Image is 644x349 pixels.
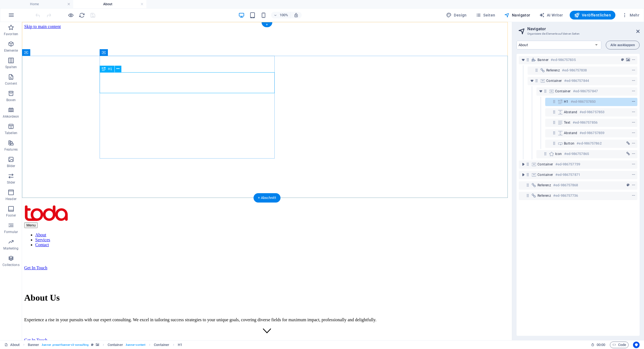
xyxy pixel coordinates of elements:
[620,57,625,63] button: preset
[28,342,39,348] span: Klick zum Auswählen. Doppelklick zum Bearbeiten
[564,77,589,84] h6: #ed-986757844
[606,41,640,49] button: Alle ausklappen
[564,151,589,157] h6: #ed-986757865
[529,77,535,84] button: toggle-expand
[537,58,549,62] span: Banner
[2,263,19,267] p: Collections
[564,110,577,114] span: Abstand
[444,11,469,20] button: Design
[4,230,18,234] p: Formular
[631,171,636,178] button: context-menu
[4,147,18,152] p: Features
[553,192,578,199] h6: #ed-986757736
[520,57,526,63] button: toggle-expand
[537,11,565,20] button: AI Writer
[625,182,631,189] button: preset
[4,342,20,348] a: Klick, um Auswahl aufzuheben. Doppelklick öffnet Seitenverwaltung
[125,342,145,348] span: . banner-content
[446,12,467,18] span: Design
[6,213,16,218] p: Footer
[580,130,604,136] h6: #ed-986757859
[610,342,629,348] button: Code
[546,79,562,83] span: Container
[564,99,569,104] span: H1
[564,141,574,146] span: Button
[625,57,631,63] button: background
[631,192,636,199] button: context-menu
[625,151,631,157] button: link
[3,114,19,119] p: Akkordeon
[473,11,498,20] button: Seiten
[631,182,636,189] button: context-menu
[591,342,605,348] h6: Session-Zeit
[564,120,571,125] span: Text
[5,81,17,86] p: Content
[6,197,17,201] p: Header
[537,193,551,198] span: Referenz
[271,12,291,18] button: 100%
[502,11,533,20] button: Navigator
[78,12,85,18] button: reload
[633,342,640,348] button: Usercentrics
[6,98,16,102] p: Boxen
[41,342,89,348] span: . banner .preset-banner-v3-consulting
[7,180,15,185] p: Slider
[520,161,526,168] button: toggle-expand
[631,140,636,147] button: context-menu
[631,109,636,115] button: context-menu
[537,183,551,187] span: Referenz
[570,11,615,20] button: Veröffentlichen
[79,12,85,18] i: Seite neu laden
[577,140,601,147] h6: #ed-986757862
[631,77,636,84] button: context-menu
[631,130,636,136] button: context-menu
[253,193,280,203] div: + Abschnitt
[631,119,636,126] button: context-menu
[622,12,639,18] span: Mehr
[551,57,575,63] h6: #ed-986757835
[546,68,560,73] span: Referenz
[573,119,597,126] h6: #ed-986757856
[294,13,299,18] i: Bei Größenänderung Zoomstufe automatisch an das gewählte Gerät anpassen.
[631,161,636,168] button: context-menu
[564,131,577,135] span: Abstand
[520,171,526,178] button: toggle-expand
[527,31,629,36] h3: Organisiere die Elemente auf deinen Seiten
[601,343,601,347] span: :
[2,2,39,7] a: Skip to main content
[444,11,469,20] div: Design (Strg+Alt+Y)
[279,12,288,18] h6: 100%
[4,48,18,53] p: Elemente
[4,32,18,36] p: Favoriten
[631,98,636,105] button: context-menu
[562,67,587,74] h6: #ed-986757838
[555,171,580,178] h6: #ed-986757871
[571,98,596,105] h6: #ed-986757850
[631,67,636,74] button: context-menu
[527,26,640,31] h2: Navigator
[580,109,604,115] h6: #ed-986757853
[574,12,611,18] span: Veröffentlichen
[154,342,169,348] span: Klick zum Auswählen. Doppelklick zum Bearbeiten
[476,12,495,18] span: Seiten
[3,246,18,251] p: Marketing
[537,173,553,177] span: Container
[73,1,146,7] h4: About
[178,342,182,348] span: Klick zum Auswählen. Doppelklick zum Bearbeiten
[96,343,99,346] i: Element verfügt über einen Hintergrund
[620,11,642,20] button: Mehr
[555,152,562,156] span: Icon
[631,57,636,63] button: context-menu
[108,67,112,71] span: H1
[555,161,580,168] h6: #ed-986757739
[67,12,74,18] button: Klicke hier, um den Vorschau-Modus zu verlassen
[597,342,605,348] span: 00 00
[5,131,17,135] p: Tabellen
[261,22,272,27] div: +
[555,89,571,93] span: Container
[28,342,182,348] nav: breadcrumb
[625,140,631,147] button: link
[631,151,636,157] button: context-menu
[537,88,544,95] button: toggle-expand
[539,12,563,18] span: AI Writer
